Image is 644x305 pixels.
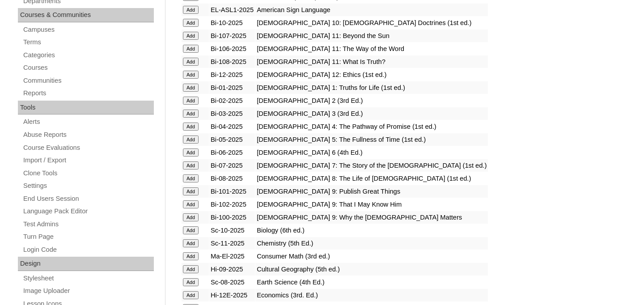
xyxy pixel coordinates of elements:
[255,107,488,120] td: [DEMOGRAPHIC_DATA] 3 (3rd Ed.)
[255,250,488,263] td: Consumer Math (3rd ed.)
[18,257,154,271] div: Design
[255,211,488,224] td: [DEMOGRAPHIC_DATA] 9: Why the [DEMOGRAPHIC_DATA] Matters
[183,71,199,79] input: Add
[209,120,255,133] td: Bi-04-2025
[255,30,488,42] td: [DEMOGRAPHIC_DATA] 11: Beyond the Sun
[209,250,255,263] td: Ma-El-2025
[209,81,255,94] td: Bi-01-2025
[183,278,199,286] input: Add
[22,193,154,204] a: End Users Session
[255,17,488,29] td: [DEMOGRAPHIC_DATA] 10: [DEMOGRAPHIC_DATA] Doctrines (1st ed.)
[209,185,255,198] td: Bi-101-2025
[183,148,199,157] input: Add
[255,263,488,275] td: Cultural Geography (5th ed.)
[209,289,255,301] td: Hi-12E-2025
[209,211,255,224] td: Bi-100-2025
[255,159,488,172] td: [DEMOGRAPHIC_DATA] 7: The Story of the [DEMOGRAPHIC_DATA] (1st ed.)
[255,289,488,301] td: Economics (3rd. Ed.)
[209,159,255,172] td: Bi-07-2025
[18,101,154,115] div: Tools
[255,42,488,55] td: [DEMOGRAPHIC_DATA] 11: The Way of the Word
[209,237,255,250] td: Sc-11-2025
[183,123,199,131] input: Add
[255,198,488,211] td: [DEMOGRAPHIC_DATA] 9: That I May Know Him
[22,37,154,48] a: Terms
[255,185,488,198] td: [DEMOGRAPHIC_DATA] 9: Publish Great Things
[209,94,255,107] td: Bi-02-2025
[22,116,154,127] a: Alerts
[255,55,488,68] td: [DEMOGRAPHIC_DATA] 11: What Is Truth?
[255,224,488,237] td: Biology (6th ed.)
[183,136,199,144] input: Add
[183,97,199,105] input: Add
[183,187,199,195] input: Add
[22,129,154,140] a: Abuse Reports
[22,142,154,153] a: Course Evaluations
[255,81,488,94] td: [DEMOGRAPHIC_DATA] 1: Truths for Life (1st ed.)
[255,94,488,107] td: [DEMOGRAPHIC_DATA] 2 (3rd Ed.)
[209,42,255,55] td: Bi-106-2025
[183,110,199,118] input: Add
[209,263,255,275] td: Hi-09-2025
[22,273,154,284] a: Stylesheet
[255,4,488,16] td: American Sign Language
[183,226,199,234] input: Add
[22,62,154,73] a: Courses
[209,55,255,68] td: Bi-108-2025
[22,50,154,61] a: Categories
[255,172,488,185] td: [DEMOGRAPHIC_DATA] 8: The Life of [DEMOGRAPHIC_DATA] (1st ed.)
[22,285,154,297] a: Image Uploader
[22,24,154,35] a: Campuses
[183,213,199,221] input: Add
[183,32,199,40] input: Add
[22,88,154,99] a: Reports
[255,133,488,146] td: [DEMOGRAPHIC_DATA] 5: The Fullness of Time (1st ed.)
[183,58,199,66] input: Add
[183,291,199,299] input: Add
[22,231,154,242] a: Turn Page
[22,219,154,230] a: Test Admins
[209,146,255,159] td: Bi-06-2025
[209,4,255,16] td: EL-ASL1-2025
[209,30,255,42] td: Bi-107-2025
[255,146,488,159] td: [DEMOGRAPHIC_DATA] 6 (4th Ed.)
[209,172,255,185] td: Bi-08-2025
[209,68,255,81] td: Bi-12-2025
[209,198,255,211] td: Bi-102-2025
[183,252,199,260] input: Add
[255,68,488,81] td: [DEMOGRAPHIC_DATA] 12: Ethics (1st ed.)
[22,206,154,217] a: Language Pack Editor
[209,17,255,29] td: Bi-10-2025
[255,237,488,250] td: Chemistry (5th Ed.)
[18,8,154,22] div: Courses & Communities
[183,200,199,208] input: Add
[183,161,199,169] input: Add
[183,45,199,53] input: Add
[209,107,255,120] td: Bi-03-2025
[183,239,199,247] input: Add
[209,224,255,237] td: Sc-10-2025
[22,75,154,86] a: Communities
[255,276,488,288] td: Earth Science (4th Ed.)
[209,133,255,146] td: Bi-05-2025
[183,84,199,92] input: Add
[255,120,488,133] td: [DEMOGRAPHIC_DATA] 4: The Pathway of Promise (1st ed.)
[183,6,199,14] input: Add
[209,276,255,288] td: Sc-08-2025
[22,244,154,255] a: Login Code
[183,265,199,273] input: Add
[183,174,199,182] input: Add
[22,155,154,166] a: Import / Export
[22,168,154,179] a: Clone Tools
[22,180,154,191] a: Settings
[183,19,199,27] input: Add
